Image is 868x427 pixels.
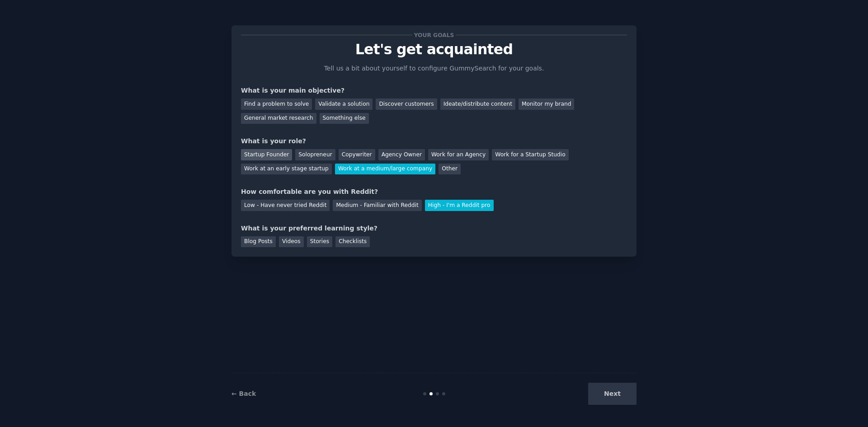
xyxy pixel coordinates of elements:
div: Videos [279,236,304,248]
div: Find a problem to solve [241,99,312,110]
div: Validate a solution [315,99,373,110]
div: Ideate/distribute content [440,99,515,110]
div: What is your preferred learning style? [241,224,627,233]
div: Startup Founder [241,149,292,160]
div: Checklists [335,236,370,248]
div: What is your main objective? [241,86,627,95]
div: Blog Posts [241,236,276,248]
div: General market research [241,113,316,124]
div: Work at an early stage startup [241,164,332,175]
a: ← Back [231,390,256,397]
div: What is your role? [241,136,627,146]
div: Work at a medium/large company [335,164,435,175]
div: Agency Owner [378,149,425,160]
div: Something else [320,113,369,124]
div: How comfortable are you with Reddit? [241,187,627,197]
div: Work for an Agency [428,149,489,160]
p: Tell us a bit about yourself to configure GummySearch for your goals. [320,64,548,73]
div: Monitor my brand [519,99,574,110]
div: Copywriter [339,149,375,160]
div: Other [439,164,461,175]
p: Let's get acquainted [241,42,627,57]
div: Medium - Familiar with Reddit [333,200,421,211]
span: Your goals [412,30,456,40]
div: Discover customers [376,99,437,110]
div: High - I'm a Reddit pro [425,200,494,211]
div: Solopreneur [295,149,335,160]
div: Low - Have never tried Reddit [241,200,330,211]
div: Stories [307,236,332,248]
div: Work for a Startup Studio [492,149,568,160]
